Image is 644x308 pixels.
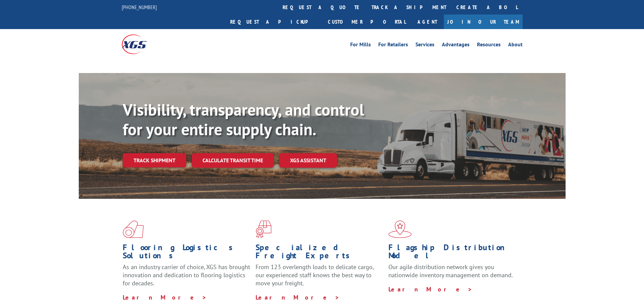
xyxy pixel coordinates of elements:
[279,153,337,168] a: XGS ASSISTANT
[256,263,383,293] p: From 123 overlength loads to delicate cargo, our experienced staff knows the best way to move you...
[388,243,516,263] h1: Flagship Distribution Model
[323,15,411,29] a: Customer Portal
[123,220,144,238] img: xgs-icon-total-supply-chain-intelligence-red
[123,293,207,301] a: Learn More >
[192,153,274,168] a: Calculate transit time
[123,243,251,263] h1: Flooring Logistics Solutions
[442,42,470,49] a: Advantages
[508,42,523,49] a: About
[350,42,371,49] a: For Mills
[256,293,340,301] a: Learn More >
[388,263,513,279] span: Our agile distribution network gives you nationwide inventory management on demand.
[122,4,157,10] a: [PHONE_NUMBER]
[444,15,523,29] a: Join Our Team
[256,243,383,263] h1: Specialized Freight Experts
[225,15,323,29] a: Request a pickup
[256,220,271,238] img: xgs-icon-focused-on-flooring-red
[388,220,412,238] img: xgs-icon-flagship-distribution-model-red
[123,153,186,167] a: Track shipment
[415,42,434,49] a: Services
[123,99,364,140] b: Visibility, transparency, and control for your entire supply chain.
[123,263,250,287] span: As an industry carrier of choice, XGS has brought innovation and dedication to flooring logistics...
[378,42,408,49] a: For Retailers
[477,42,501,49] a: Resources
[411,15,444,29] a: Agent
[388,285,473,293] a: Learn More >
